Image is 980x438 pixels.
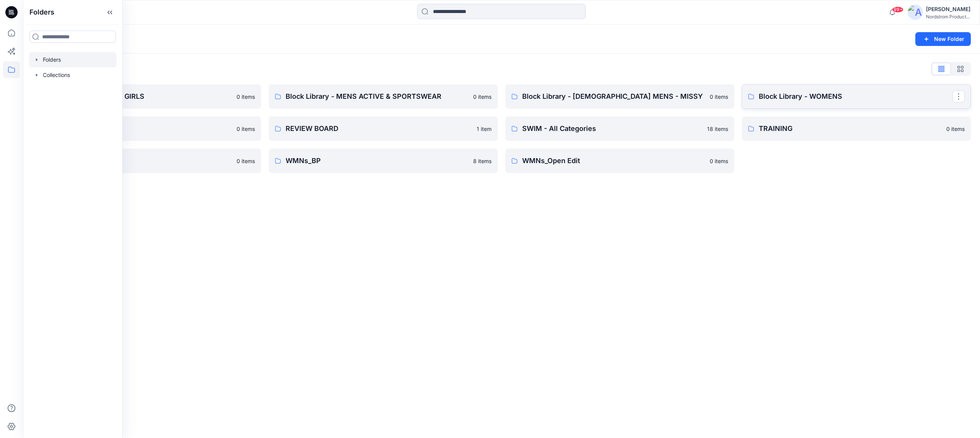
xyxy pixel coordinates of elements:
button: New Folder [915,32,971,46]
p: WMNs_Open Edit [522,155,705,166]
p: 18 items [707,125,728,133]
a: WMNs_BP8 items [269,149,498,173]
p: 1 item [477,125,492,133]
p: Block Library - WOMENS [759,91,952,102]
div: Nordstrom Product... [926,14,970,20]
a: Block Library - MENS ACTIVE & SPORTSWEAR0 items [269,84,498,109]
p: Block Library - [DEMOGRAPHIC_DATA] MENS - MISSY [522,91,705,102]
p: 0 items [473,93,492,101]
p: 0 items [237,157,255,165]
p: 0 items [710,157,728,165]
a: WMNs_Open Edit0 items [505,149,734,173]
a: Block Library - WOMENS [742,84,971,109]
a: TRIMS0 items [32,149,261,173]
a: REVIEW BOARD1 item [269,116,498,141]
p: REVIEW BOARD [286,123,472,134]
p: TRAINING [759,123,942,134]
p: New Times [49,123,232,134]
span: 99+ [892,7,903,13]
p: 0 items [237,125,255,133]
p: 0 items [710,93,728,101]
p: TRIMS [49,155,232,166]
p: 0 items [237,93,255,101]
a: Block Library - [DEMOGRAPHIC_DATA] MENS - MISSY0 items [505,84,734,109]
p: Block Library - MENS ACTIVE & SPORTSWEAR [286,91,469,102]
a: New Times0 items [32,116,261,141]
p: 8 items [473,157,492,165]
a: TRAINING0 items [742,116,971,141]
p: Block Library - LITTLE GIRLS [49,91,232,102]
a: Block Library - LITTLE GIRLS0 items [32,84,261,109]
p: WMNs_BP [286,155,469,166]
img: avatar [908,5,923,20]
a: SWIM - All Categories18 items [505,116,734,141]
p: SWIM - All Categories [522,123,702,134]
p: 0 items [946,125,965,133]
div: [PERSON_NAME] [926,5,970,14]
